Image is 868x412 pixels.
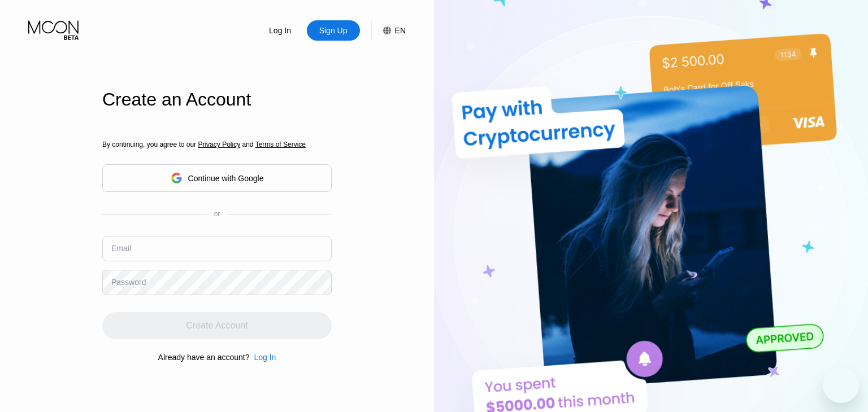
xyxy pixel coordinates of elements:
div: Already have an account? [158,353,250,362]
span: Terms of Service [255,141,306,148]
div: Log In [254,353,276,362]
div: Create an Account [102,89,332,110]
span: Privacy Policy [198,141,240,148]
div: Log In [249,353,276,362]
div: Sign Up [318,25,349,36]
div: Password [111,278,146,287]
div: Log In [268,25,292,36]
div: or [214,210,220,218]
div: EN [371,20,406,41]
div: Continue with Google [102,164,332,192]
div: Sign Up [307,20,360,41]
div: Continue with Google [188,174,264,183]
div: Email [111,244,131,253]
iframe: Button to launch messaging window [823,367,859,403]
div: EN [395,26,406,35]
span: and [240,141,255,148]
div: By continuing, you agree to our [102,141,332,148]
div: Log In [254,20,307,41]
